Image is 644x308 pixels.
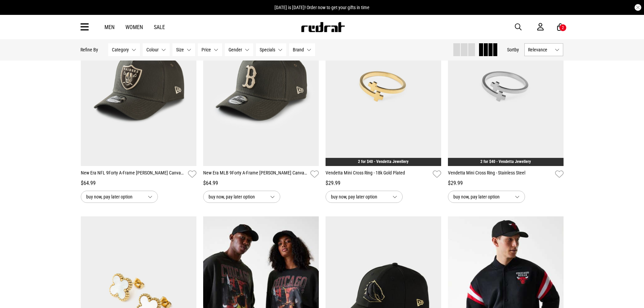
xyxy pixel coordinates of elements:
img: New Era Mlb 9forty A-frame Moss Canvas Chainstitch Boston Red Sox Snapback in Brown [203,4,319,166]
span: buy now, pay later option [331,193,387,201]
a: Vendetta Mini Cross Ring - Stainless Steel [448,169,552,179]
button: Specials [256,43,287,56]
img: Redrat logo [301,22,345,32]
a: Women [125,24,143,30]
button: Size [173,43,195,56]
p: Refine By [81,47,98,52]
button: buy now, pay later option [81,191,158,203]
div: $29.99 [448,179,564,187]
span: buy now, pay later option [453,193,509,201]
button: Sortby [507,46,519,54]
span: Size [176,47,184,52]
button: Relevance [525,43,564,56]
div: 2 [562,25,564,30]
span: Relevance [528,47,552,52]
button: Category [109,43,140,56]
a: Sale [154,24,165,30]
button: buy now, pay later option [448,191,525,203]
button: buy now, pay later option [326,191,403,203]
button: Colour [143,43,170,56]
span: buy now, pay later option [86,193,142,201]
span: buy now, pay later option [209,193,265,201]
a: Men [104,24,115,30]
div: $64.99 [81,179,196,187]
span: Brand [293,47,304,52]
a: Vendetta Mini Cross Ring - 18k Gold Plated [326,169,430,179]
span: Colour [147,47,159,52]
img: Vendetta Mini Cross Ring - Stainless Steel in Silver [448,4,564,166]
span: Category [112,47,129,52]
a: 2 for $40 - Vendetta Jewellery [480,159,531,164]
img: Vendetta Mini Cross Ring - 18k Gold Plated in Gold [326,4,441,166]
div: $29.99 [326,179,441,187]
a: New Era NFL 9Forty A-Frame [PERSON_NAME] Canvas Chainstitch Las Vegas Raiders Snapba [81,169,185,179]
img: New Era Nfl 9forty A-frame Moss Canvas Chainstitch Las Vegas Raiders Snapba in Brown [81,4,196,166]
a: 2 [557,24,564,31]
button: Gender [225,43,254,56]
span: Gender [229,47,242,52]
div: $64.99 [203,179,319,187]
a: 2 for $40 - Vendetta Jewellery [358,159,408,164]
button: Brand [289,43,315,56]
button: buy now, pay later option [203,191,280,203]
span: by [515,47,519,52]
a: New Era MLB 9Forty A-Frame [PERSON_NAME] Canvas Chainstitch Boston Red Sox Snapback [203,169,308,179]
span: [DATE] is [DATE]! Order now to get your gifts in time [275,5,369,10]
span: Specials [260,47,276,52]
span: Price [202,47,211,52]
button: Price [198,43,222,56]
